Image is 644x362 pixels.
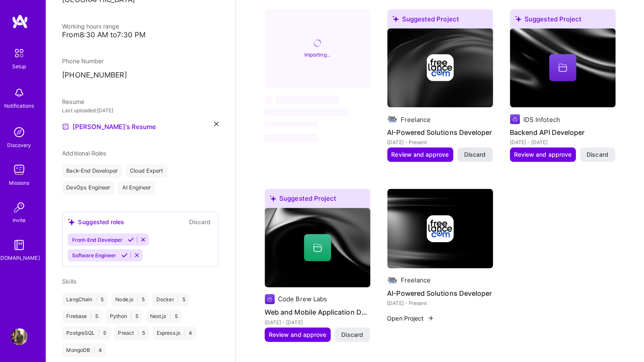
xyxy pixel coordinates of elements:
button: Review and approve [268,328,333,342]
button: Discard [459,149,494,163]
img: arrow-right [429,315,436,322]
div: AI Engineer [122,183,159,196]
button: Discard [338,328,372,342]
div: Express.js 4 [157,327,200,340]
img: discovery [16,126,33,142]
span: | [141,330,143,337]
div: Node.js 5 [116,293,153,307]
span: Skills [67,279,81,286]
div: [DOMAIN_NAME] [4,254,45,263]
span: Working hours range [67,26,124,33]
span: | [174,313,175,320]
span: ‌ [268,98,275,106]
div: Importing... [307,53,333,62]
a: User Avatar [14,328,35,345]
button: Open Project [390,314,436,323]
div: Cloud Expert [130,166,171,179]
span: Resume [67,100,89,107]
div: Python 5 [110,310,147,323]
div: Last uploaded: [DATE] [67,108,222,117]
span: | [135,313,136,320]
img: Invite [16,200,33,217]
div: From 8:30 AM to 7:30 PM [67,34,222,42]
img: teamwork [16,163,33,180]
span: | [95,313,96,320]
div: DevOps Engineer [67,183,119,196]
div: [DATE] - Present [390,140,494,148]
i: icon CircleLoadingViolet [316,41,325,50]
span: Review and approve [515,152,572,160]
div: Suggested Project [390,12,494,34]
span: | [181,297,183,303]
span: Front-End Developer [77,238,127,244]
i: icon SuggestedTeams [395,18,401,25]
span: | [103,330,104,337]
i: Reject [138,253,144,259]
img: Company logo [511,116,521,126]
img: cover [268,209,373,288]
div: Suggested roles [73,219,129,228]
div: Discovery [13,142,36,151]
div: Notifications [10,103,39,112]
button: Review and approve [390,149,455,163]
div: MongoDB 4 [67,344,111,357]
img: cover [390,190,494,269]
div: [DATE] - [DATE] [511,140,616,148]
div: Preact 5 [118,327,153,340]
img: Company logo [390,116,400,126]
div: Invite [18,217,31,226]
span: Additional Roles [67,151,111,158]
h4: AI-Powered Solutions Developer [390,288,494,299]
img: cover [390,31,494,110]
span: Discard [466,152,487,160]
div: Freelance [403,117,433,126]
button: Discard [190,218,217,228]
div: Back-End Developer [67,166,127,179]
i: icon SuggestedTeams [273,197,279,203]
img: Company logo [428,57,455,83]
div: Setup [18,65,31,73]
div: PostgreSQL 5 [67,327,115,340]
div: Docker 5 [156,293,193,307]
div: Missions [14,180,35,189]
span: Phone Number [67,60,108,67]
span: ‌ [268,111,352,118]
i: icon SuggestedTeams [73,220,80,227]
div: Next.js 5 [150,310,186,323]
p: [PHONE_NUMBER] [67,73,222,83]
div: [DATE] - [DATE] [268,318,373,327]
a: [PERSON_NAME]'s Resume [67,124,160,134]
div: [DATE] - Present [390,299,494,308]
div: Suggested Project [268,190,373,212]
span: | [98,347,100,354]
img: Resume [67,125,74,132]
span: Software Engineer [77,253,121,259]
span: ‌ [268,123,320,128]
div: Code Brew Labs [281,295,330,304]
div: IDS Infotech [525,117,561,126]
img: User Avatar [16,328,33,345]
img: Company logo [390,276,400,286]
span: | [141,297,143,303]
span: Discard [587,152,609,160]
i: icon SuggestedTeams [516,18,522,25]
img: Company logo [268,295,278,305]
img: Company logo [428,216,455,243]
i: icon Close [218,124,222,128]
span: Discard [344,331,366,339]
img: logo [17,17,34,32]
span: ‌ [279,98,342,106]
span: Review and approve [272,331,329,339]
i: Accept [132,238,138,244]
img: guide book [16,238,33,254]
span: | [100,297,102,303]
div: Suggested Project [511,12,616,34]
i: Reject [144,238,151,244]
img: setup [16,47,33,65]
div: LangChain 5 [67,293,112,307]
button: Review and approve [511,149,576,163]
img: cover [511,31,616,110]
h4: AI-Powered Solutions Developer [390,129,494,140]
h4: Web and Mobile Application Developer [268,307,373,318]
div: Firebase 5 [67,310,107,323]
